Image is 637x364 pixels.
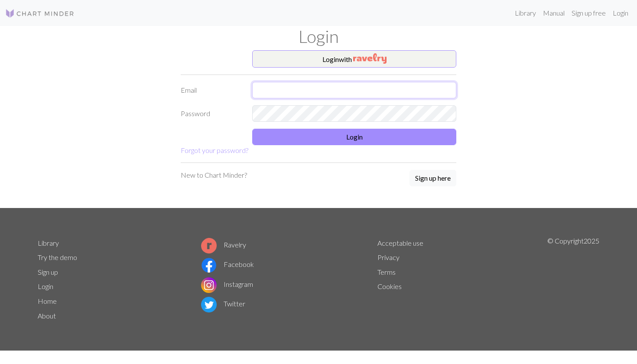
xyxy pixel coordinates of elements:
[252,50,456,68] button: Loginwith
[175,82,247,98] label: Email
[409,170,456,187] a: Sign up here
[175,105,247,122] label: Password
[539,4,568,22] a: Manual
[201,260,254,268] a: Facebook
[38,253,77,261] a: Try the demo
[201,297,217,312] img: Twitter logo
[201,240,246,249] a: Ravelry
[409,170,456,186] button: Sign up here
[38,239,59,247] a: Library
[32,26,604,47] h1: Login
[353,53,387,64] img: Ravelry
[38,312,56,320] a: About
[547,236,599,323] p: © Copyright 2025
[181,170,247,180] p: New to Chart Minder?
[38,297,57,305] a: Home
[511,4,539,22] a: Library
[201,238,217,253] img: Ravelry logo
[5,8,75,19] img: Logo
[201,257,217,273] img: Facebook logo
[201,277,217,293] img: Instagram logo
[38,282,53,290] a: Login
[377,253,400,261] a: Privacy
[181,146,248,154] a: Forgot your password?
[38,268,58,276] a: Sign up
[377,239,423,247] a: Acceptable use
[377,282,402,290] a: Cookies
[201,280,253,288] a: Instagram
[568,4,609,22] a: Sign up free
[377,268,396,276] a: Terms
[609,4,632,22] a: Login
[252,129,456,145] button: Login
[201,299,245,308] a: Twitter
